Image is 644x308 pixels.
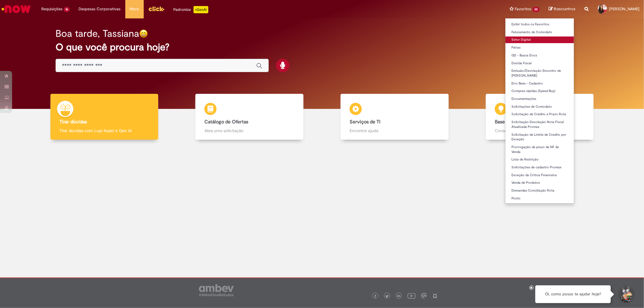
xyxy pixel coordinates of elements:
div: Oi, como posso te ajudar hoje? [535,285,611,303]
a: Dúvida Fiscal [505,60,574,67]
img: logo_footer_linkedin.png [397,294,400,298]
ul: Favoritos [505,18,574,204]
a: Tirar dúvidas Tirar dúvidas com Lupi Assist e Gen Ai [32,94,177,140]
a: GD - Busca Docs [505,52,574,59]
span: Requisições [41,6,62,12]
p: +GenAi [194,6,208,13]
b: Catálogo de Ofertas [204,119,248,125]
a: Férias [505,44,574,51]
button: Iniciar Conversa de Suporte [617,285,635,303]
a: Venda de Produtos [505,179,574,186]
a: Emissão/Devolução Encontro de [PERSON_NAME] [505,68,574,79]
b: Tirar dúvidas [59,119,87,125]
a: Solicitação de Crédito e Prazo Rota [505,111,574,118]
a: Demandas Conciliação Rota [505,187,574,194]
a: Catálogo de Ofertas Abra uma solicitação [177,94,322,140]
p: Consulte e aprenda [495,128,585,134]
img: logo_footer_twitter.png [386,295,389,298]
div: Padroniza [174,6,208,13]
img: logo_footer_facebook.png [374,295,377,298]
a: Setor Digital [505,37,574,43]
a: Solicitação de Limite de Credito por Exceção [505,132,574,143]
a: Ponto [505,195,574,202]
a: Solicitações de cadastro Promax [505,164,574,171]
span: More [130,6,139,12]
span: Rascunhos [554,6,575,12]
a: Rascunhos [549,6,575,12]
a: Exibir todos os Favoritos [505,21,574,28]
span: 16 [64,7,70,12]
a: Prorrogação de prazo de NF de Venda [505,144,574,155]
span: Favoritos [515,6,531,12]
img: click_logo_yellow_360x200.png [148,4,165,13]
h2: O que você procura hoje? [56,42,588,52]
a: Faturamento de Comodato [505,29,574,36]
img: logo_footer_youtube.png [408,292,415,300]
img: happy-face.png [139,29,148,38]
a: Compras rápidas (Speed Buy) [505,88,574,94]
span: [PERSON_NAME] [609,6,639,11]
a: Solicitação Devolução Nota Fiscal Atualizada Promax [505,119,574,130]
img: logo_footer_naosei.png [432,293,438,298]
a: Base de Conhecimento Consulte e aprenda [467,94,612,140]
a: Erro Bees - Cadastro [505,80,574,87]
b: Base de Conhecimento [495,119,545,125]
img: logo_footer_ambev_rotulo_gray.png [199,284,234,296]
p: Encontre ajuda [350,128,439,134]
span: 20 [533,7,540,12]
span: Despesas Corporativas [79,6,121,12]
p: Abra uma solicitação [204,128,294,134]
img: logo_footer_workplace.png [421,293,427,298]
a: Exceção da Crítica Financeira [505,172,574,179]
a: Documentações [505,96,574,102]
b: Serviços de TI [350,119,380,125]
a: Solicitações de Comodato [505,103,574,110]
a: Serviços de TI Encontre ajuda [322,94,467,140]
img: ServiceNow [1,3,32,15]
a: Lista de Restrição [505,156,574,163]
p: Tirar dúvidas com Lupi Assist e Gen Ai [59,128,149,134]
h2: Boa tarde, Tassiana [56,28,139,39]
